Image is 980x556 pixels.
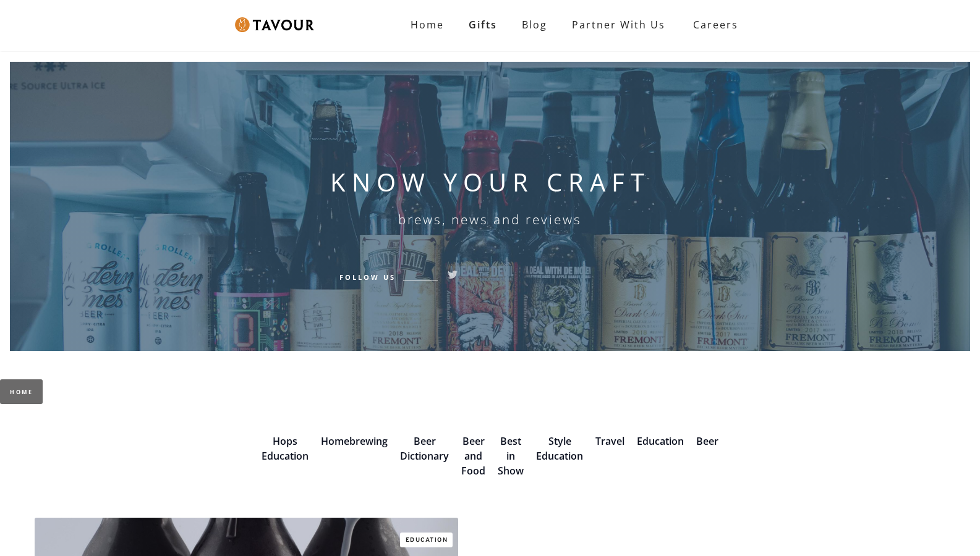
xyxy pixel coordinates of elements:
[678,7,748,42] a: Careers
[411,18,444,32] strong: Home
[321,434,388,448] a: Homebrewing
[637,434,684,448] a: Education
[461,434,485,478] a: Beer and Food
[339,271,396,282] h6: Follow Us
[456,12,509,37] a: Gifts
[398,12,456,37] a: Home
[595,434,624,448] a: Travel
[398,212,582,227] h6: brews, news and reviews
[330,167,650,197] h1: KNOW YOUR CRAFT
[262,434,309,463] a: Hops Education
[498,434,524,478] a: Best in Show
[696,434,718,448] a: Beer
[400,434,449,463] a: Beer Dictionary
[560,12,678,37] a: Partner with Us
[509,12,560,37] a: Blog
[536,434,583,463] a: Style Education
[400,533,453,547] a: Education
[693,12,738,37] strong: Careers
